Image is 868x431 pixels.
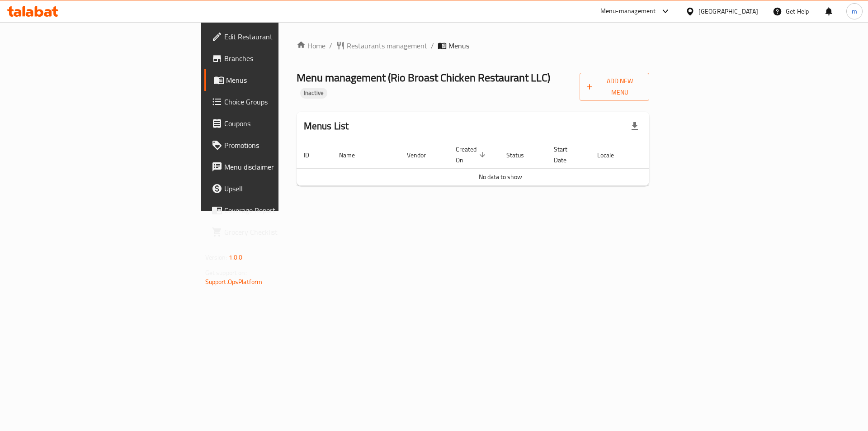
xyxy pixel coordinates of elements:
a: Promotions [204,134,346,156]
a: Grocery Checklist [204,221,346,243]
a: Support.OpsPlatform [205,276,263,288]
span: 1.0.0 [229,251,243,263]
a: Edit Restaurant [204,26,346,47]
th: Actions [637,141,704,169]
a: Restaurants management [336,40,427,51]
a: Branches [204,47,346,69]
a: Coverage Report [204,199,346,221]
span: Grocery Checklist [224,227,339,237]
span: Get support on: [205,267,247,279]
button: Add New Menu [580,73,649,101]
span: Created On [456,144,488,166]
span: Choice Groups [224,96,339,107]
div: Menu-management [600,6,656,17]
a: Menus [204,69,346,91]
span: Vendor [407,150,438,161]
span: Upsell [224,183,339,194]
a: Menu disclaimer [204,156,346,178]
nav: breadcrumb [297,40,650,51]
span: Coverage Report [224,205,339,216]
a: Upsell [204,178,346,199]
span: Menu disclaimer [224,161,339,172]
span: No data to show [479,171,522,183]
span: Menus [448,40,469,51]
span: Locale [597,150,626,161]
span: Edit Restaurant [224,31,339,42]
span: Name [339,150,367,161]
span: Status [506,150,536,161]
a: Choice Groups [204,91,346,113]
span: ID [304,150,321,161]
span: Add New Menu [587,76,642,98]
span: Coupons [224,118,339,129]
span: Menus [226,75,339,85]
span: Start Date [554,144,579,166]
span: Promotions [224,140,339,151]
div: [GEOGRAPHIC_DATA] [698,6,758,16]
span: Branches [224,53,339,64]
span: Restaurants management [347,40,427,51]
span: Version: [205,251,227,263]
li: / [431,40,434,51]
h2: Menus List [304,119,349,133]
table: enhanced table [297,141,704,186]
span: Menu management ( Rio Broast Chicken Restaurant LLC ) [297,67,550,88]
a: Coupons [204,113,346,134]
span: m [852,6,857,16]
